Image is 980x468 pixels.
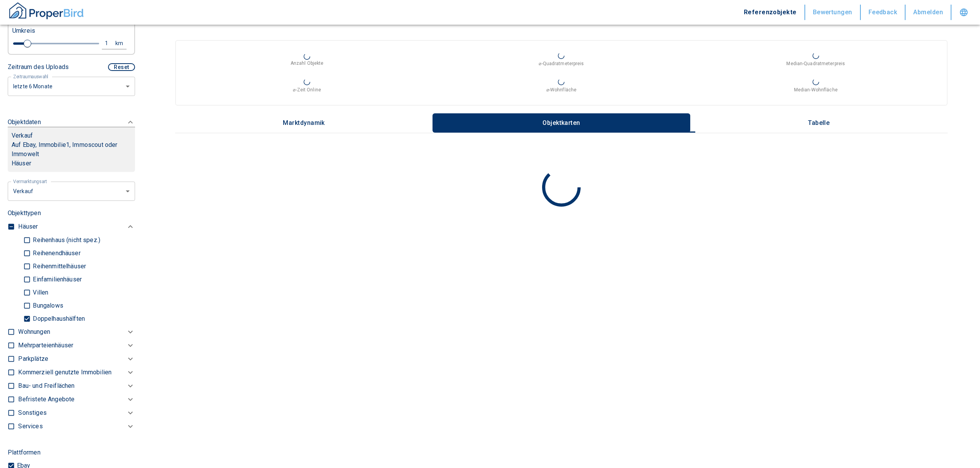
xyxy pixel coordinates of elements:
p: Plattformen [8,448,41,457]
p: Häuser [18,222,38,231]
div: wrapped label tabs example [175,113,948,133]
div: Kommerziell genutzte Immobilien [18,366,135,379]
p: Marktdynamik [283,120,325,126]
p: Bau- und Freiflächen [18,381,74,391]
div: km [118,39,125,48]
p: Sonstiges [18,408,46,417]
p: Median-Wohnfläche [794,86,838,93]
div: letzte 6 Monate [8,76,135,96]
div: Services [18,420,135,433]
p: Villen [31,290,48,296]
p: Objektkarten [542,120,581,126]
button: Bewertungen [805,5,861,20]
p: Reihenendhäuser [31,250,80,256]
p: Zeitraum des Uploads [8,62,69,72]
div: Wohnungen [18,325,135,339]
p: Verkauf [12,131,33,140]
button: Feedback [861,5,906,20]
p: ⌀-Zeit Online [293,86,321,93]
p: Einfamilienhäuser [31,276,82,283]
div: Befristete Angebote [18,393,135,406]
p: Objektdaten [8,118,41,127]
p: Mehrparteienhäuser [18,341,73,350]
p: Häuser [12,159,131,168]
button: ProperBird Logo and Home Button [8,1,85,24]
div: Sonstiges [18,406,135,420]
div: ObjektdatenVerkaufAuf Ebay, Immobilie1, Immoscout oder ImmoweltHäuser [8,110,135,180]
div: 1 [104,39,118,48]
p: Objekttypen [8,209,135,218]
p: Reihenhaus (nicht spez.) [31,237,100,243]
p: Tabelle [799,120,838,126]
p: ⌀-Quadratmeterpreis [539,60,584,67]
p: Bungalows [31,303,63,309]
p: Doppelhaushälften [31,316,85,322]
p: Reihenmittelhäuser [31,263,86,269]
div: letzte 6 Monate [8,181,135,201]
p: Kommerziell genutzte Immobilien [18,368,112,377]
p: ⌀-Wohnfläche [546,86,576,93]
p: Wohnungen [18,327,50,337]
button: Referenzobjekte [736,5,805,20]
img: ProperBird Logo and Home Button [8,1,85,20]
p: Befristete Angebote [18,395,74,404]
button: Abmelden [906,5,951,20]
div: Mehrparteienhäuser [18,339,135,352]
p: Anzahl Objekte [291,60,324,67]
p: Services [18,422,42,431]
p: Median-Quadratmeterpreis [786,60,845,67]
button: 1km [102,38,127,49]
div: Parkplätze [18,352,135,366]
p: Parkplätze [18,354,48,364]
p: Auf Ebay, Immobilie1, Immoscout oder Immowelt [12,140,131,159]
div: Bau- und Freiflächen [18,379,135,393]
div: Häuser [18,220,135,234]
button: Reset [108,63,135,71]
p: Umkreis [12,26,35,35]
